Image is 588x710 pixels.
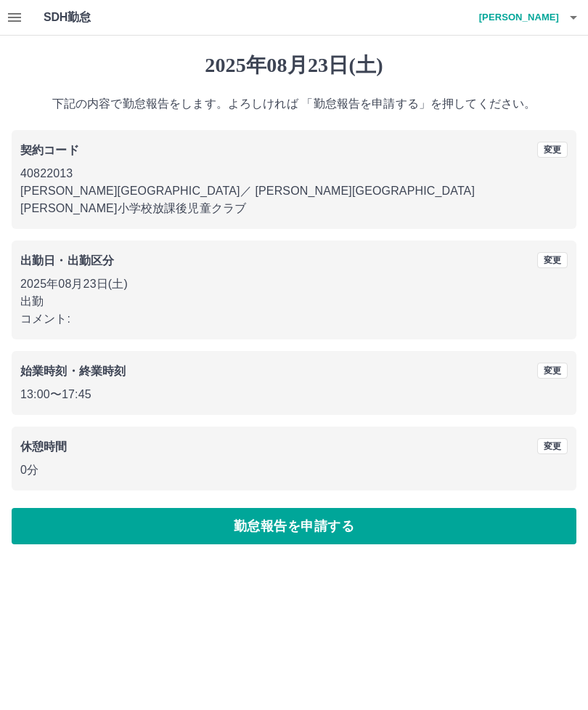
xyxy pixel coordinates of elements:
button: 変更 [537,142,568,158]
p: 2025年08月23日(土) [20,275,568,293]
p: [PERSON_NAME][GEOGRAPHIC_DATA] ／ [PERSON_NAME][GEOGRAPHIC_DATA][PERSON_NAME]小学校放課後児童クラブ [20,182,568,217]
p: 40822013 [20,165,568,182]
button: 変更 [537,252,568,268]
b: 休憩時間 [20,440,68,453]
button: 勤怠報告を申請する [12,508,576,544]
b: 始業時刻・終業時刻 [20,365,126,377]
p: 0分 [20,461,568,479]
p: コメント: [20,310,568,328]
b: 出勤日・出勤区分 [20,254,114,267]
b: 契約コード [20,144,79,156]
button: 変更 [537,363,568,379]
h1: 2025年08月23日(土) [12,53,576,78]
p: 下記の内容で勤怠報告をします。よろしければ 「勤怠報告を申請する」を押してください。 [12,95,576,113]
p: 13:00 〜 17:45 [20,386,568,403]
p: 出勤 [20,293,568,310]
button: 変更 [537,438,568,454]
